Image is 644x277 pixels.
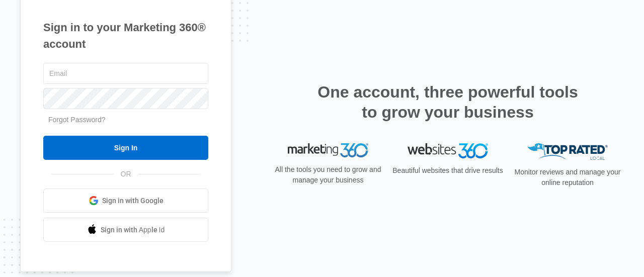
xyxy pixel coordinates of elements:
[48,116,106,124] a: Forgot Password?
[102,196,164,206] span: Sign in with Google
[314,82,581,122] h2: One account, three powerful tools to grow your business
[391,165,504,176] p: Beautiful websites that drive results
[101,225,165,235] span: Sign in with Apple Id
[43,136,208,160] input: Sign In
[114,169,138,179] span: OR
[43,189,208,213] a: Sign in with Google
[288,143,368,157] img: Marketing 360
[43,63,208,84] input: Email
[272,164,384,186] p: All the tools you need to grow and manage your business
[527,143,608,160] img: Top Rated Local
[43,218,208,242] a: Sign in with Apple Id
[43,19,208,52] h1: Sign in to your Marketing 360® account
[408,143,488,158] img: Websites 360
[511,167,624,188] p: Monitor reviews and manage your online reputation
